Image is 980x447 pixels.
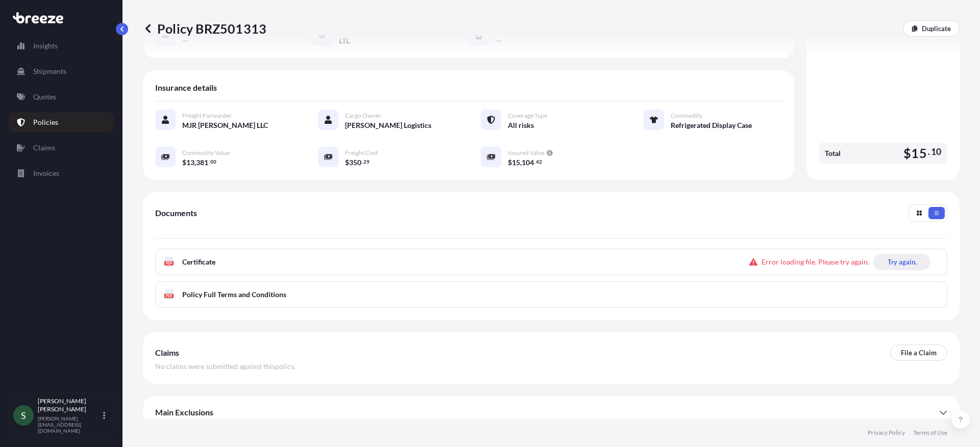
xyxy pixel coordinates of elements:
[922,23,951,34] p: Duplicate
[536,160,542,164] span: 42
[186,159,194,166] span: 13
[825,148,841,159] span: Total
[38,415,101,434] p: [PERSON_NAME][EMAIL_ADDRESS][DOMAIN_NAME]
[508,159,512,166] span: $
[345,159,349,166] span: $
[345,112,381,120] span: Cargo Owner
[182,159,186,166] span: $
[762,257,869,267] span: Error loading file. Please try again.
[911,147,926,160] span: 15
[33,66,66,76] p: Shipments
[888,257,917,267] p: Try again.
[928,149,930,155] span: .
[512,159,520,166] span: 15
[166,294,173,298] text: PDF
[363,160,370,164] span: 29
[33,168,59,178] p: Invoices
[33,117,58,127] p: Policies
[345,149,378,157] span: Freight Cost
[9,138,114,158] a: Claims
[913,429,947,437] a: Terms of Use
[33,41,58,51] p: Insights
[209,160,210,164] span: .
[166,261,173,265] text: PDF
[349,159,361,166] span: 350
[9,36,114,56] a: Insights
[508,120,534,130] span: All risks
[210,160,216,164] span: 00
[33,143,55,153] p: Claims
[873,254,930,270] button: Try again.
[33,92,56,102] p: Quotes
[868,429,905,437] a: Privacy Policy
[182,112,232,120] span: Freight Forwarder
[155,407,213,417] span: Main Exclusions
[21,410,26,420] span: S
[182,257,215,267] span: Certificate
[534,160,535,164] span: .
[38,397,101,413] p: [PERSON_NAME] [PERSON_NAME]
[890,345,947,361] a: File a Claim
[155,208,197,218] span: Documents
[155,400,947,425] div: Main Exclusions
[520,159,522,166] span: ,
[9,61,114,82] a: Shipments
[903,20,960,37] a: Duplicate
[508,112,547,120] span: Coverage Type
[508,149,545,157] span: Insured Value
[931,149,941,155] span: 10
[903,147,911,160] span: $
[155,361,296,372] span: No claims were submitted against this policy .
[182,149,230,157] span: Commodity Value
[522,159,534,166] span: 104
[671,112,702,120] span: Commodity
[155,83,217,93] span: Insurance details
[9,87,114,107] a: Quotes
[901,348,937,358] p: File a Claim
[196,159,208,166] span: 381
[143,20,266,37] p: Policy BRZ501313
[194,159,196,166] span: ,
[9,112,114,133] a: Policies
[362,160,363,164] span: .
[345,120,431,130] span: [PERSON_NAME] Logistics
[9,163,114,183] a: Invoices
[182,120,268,130] span: MJR [PERSON_NAME] LLC
[155,281,947,308] a: PDFPolicy Full Terms and Conditions
[671,120,752,130] span: Refrigerated Display Case
[182,290,286,300] span: Policy Full Terms and Conditions
[155,348,179,358] span: Claims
